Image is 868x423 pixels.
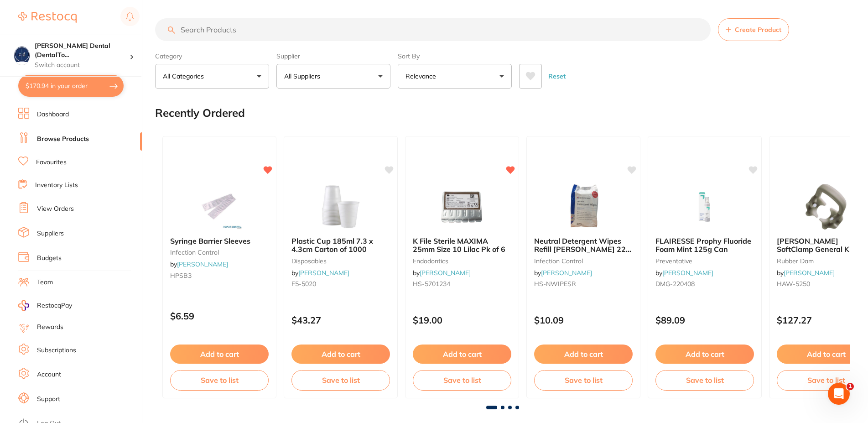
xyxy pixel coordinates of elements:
[37,254,62,263] a: Budgets
[18,12,77,23] img: Restocq Logo
[735,26,781,33] span: Create Product
[155,107,245,120] h2: Recently Ordered
[37,110,69,119] a: Dashboard
[35,181,78,190] a: Inventory Lists
[405,72,440,81] p: Relevance
[655,269,713,277] span: by
[420,269,471,277] a: [PERSON_NAME]
[155,18,711,41] input: Search Products
[554,184,613,230] img: Neutral Detergent Wipes Refill HENRY SCHEIN 220 pack
[37,229,64,238] a: Suppliers
[35,61,130,70] p: Switch account
[546,64,568,89] button: Reset
[777,269,835,277] span: by
[37,395,60,404] a: Support
[534,237,633,254] b: Neutral Detergent Wipes Refill HENRY SCHEIN 220 pack
[655,370,754,390] button: Save to list
[413,257,511,265] small: endodontics
[291,345,390,364] button: Add to cart
[276,52,390,60] label: Supplier
[291,269,349,277] span: by
[655,257,754,265] small: preventative
[655,280,754,287] small: DMG-220408
[413,280,511,287] small: HS-5701234
[18,300,29,311] img: RestocqPay
[37,135,89,144] a: Browse Products
[784,269,835,277] a: [PERSON_NAME]
[655,237,754,254] b: FLAIRESSE Prophy Fluoride Foam Mint 125g Can
[18,300,72,311] a: RestocqPay
[413,370,511,390] button: Save to list
[828,383,850,405] iframe: Intercom live chat
[534,345,633,364] button: Add to cart
[534,370,633,390] button: Save to list
[534,315,633,325] p: $10.09
[284,72,324,81] p: All Suppliers
[37,301,72,310] span: RestocqPay
[155,52,269,60] label: Category
[37,370,61,379] a: Account
[170,249,269,256] small: infection control
[534,257,633,265] small: infection control
[18,75,124,97] button: $170.94 in your order
[662,269,713,277] a: [PERSON_NAME]
[155,64,269,89] button: All Categories
[14,47,30,62] img: Crotty Dental (DentalTown 4)
[398,52,512,60] label: Sort By
[170,311,269,321] p: $6.59
[675,184,734,230] img: FLAIRESSE Prophy Fluoride Foam Mint 125g Can
[655,345,754,364] button: Add to cart
[170,260,228,268] span: by
[177,260,228,268] a: [PERSON_NAME]
[413,345,511,364] button: Add to cart
[655,315,754,325] p: $89.09
[311,184,370,230] img: Plastic Cup 185ml 7.3 x 4.3cm Carton of 1000
[36,158,67,167] a: Favourites
[37,278,53,287] a: Team
[291,257,390,265] small: disposables
[170,345,269,364] button: Add to cart
[718,18,789,41] button: Create Product
[37,323,63,332] a: Rewards
[190,184,249,230] img: Syringe Barrier Sleeves
[18,7,77,28] a: Restocq Logo
[432,184,492,230] img: K File Sterile MAXIMA 25mm Size 10 Lilac Pk of 6
[413,315,511,325] p: $19.00
[170,272,269,279] small: HPSB3
[170,237,269,245] b: Syringe Barrier Sleeves
[291,237,390,254] b: Plastic Cup 185ml 7.3 x 4.3cm Carton of 1000
[37,346,76,355] a: Subscriptions
[534,280,633,287] small: HS-NWIPESR
[170,370,269,390] button: Save to list
[276,64,390,89] button: All Suppliers
[163,72,208,81] p: All Categories
[291,315,390,325] p: $43.27
[37,204,74,214] a: View Orders
[541,269,592,277] a: [PERSON_NAME]
[298,269,349,277] a: [PERSON_NAME]
[291,280,390,287] small: F5-5020
[398,64,512,89] button: Relevance
[413,237,511,254] b: K File Sterile MAXIMA 25mm Size 10 Lilac Pk of 6
[291,370,390,390] button: Save to list
[534,269,592,277] span: by
[847,383,854,390] span: 1
[35,42,130,59] h4: Crotty Dental (DentalTown 4)
[796,184,856,230] img: HAWE SoftClamp General Kit Pack of 5 Clamps
[413,269,471,277] span: by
